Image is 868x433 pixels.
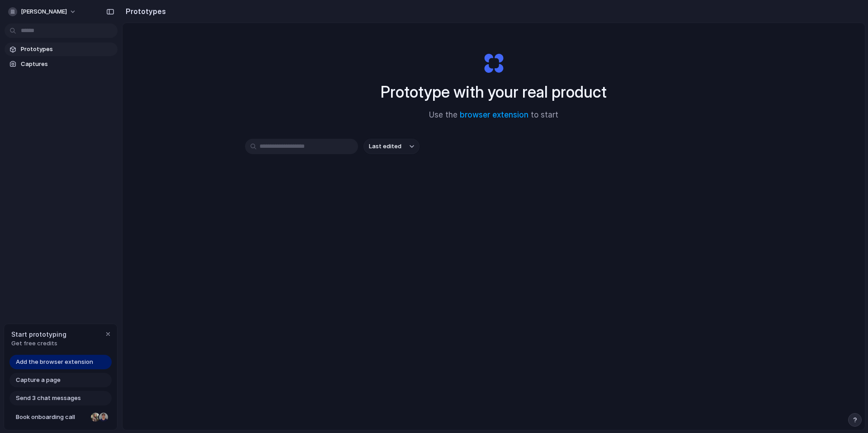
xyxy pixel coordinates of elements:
[460,110,528,119] a: browser extension
[5,42,118,56] a: Prototypes
[381,80,607,104] h1: Prototype with your real product
[16,376,61,385] span: Capture a page
[21,45,114,54] span: Prototypes
[21,7,67,16] span: [PERSON_NAME]
[11,329,66,339] span: Start prototyping
[122,6,166,17] h2: Prototypes
[9,355,112,369] a: Add the browser extension
[16,358,93,367] span: Add the browser extension
[11,339,66,348] span: Get free credits
[363,139,420,154] button: Last edited
[5,57,118,71] a: Captures
[369,142,401,151] span: Last edited
[16,413,87,422] span: Book onboarding call
[429,109,558,121] span: Use the to start
[9,410,112,424] a: Book onboarding call
[98,412,109,423] div: Christian Iacullo
[16,394,81,403] span: Send 3 chat messages
[90,412,101,423] div: Nicole Kubica
[5,5,81,19] button: [PERSON_NAME]
[21,60,114,69] span: Captures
